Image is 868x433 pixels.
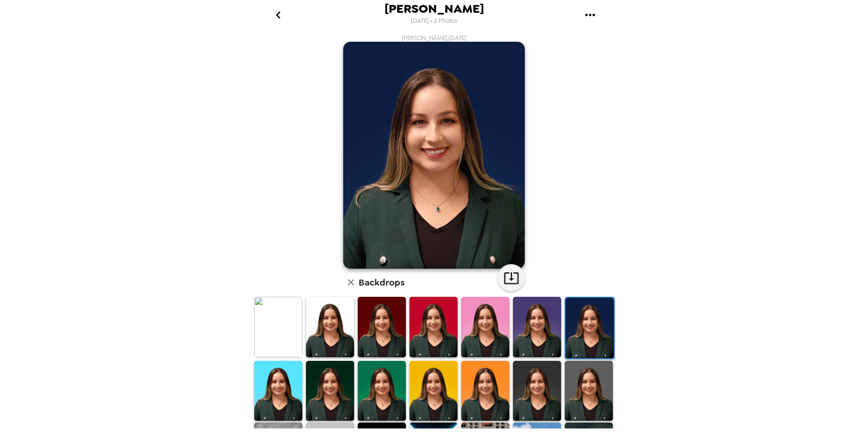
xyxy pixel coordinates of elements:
img: user [343,42,525,269]
h6: Backdrops [359,275,404,290]
span: [PERSON_NAME] [385,3,484,15]
span: [PERSON_NAME] , [DATE] [402,34,467,42]
img: Original [254,297,302,357]
span: [DATE] • 2 Photos [411,15,458,27]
